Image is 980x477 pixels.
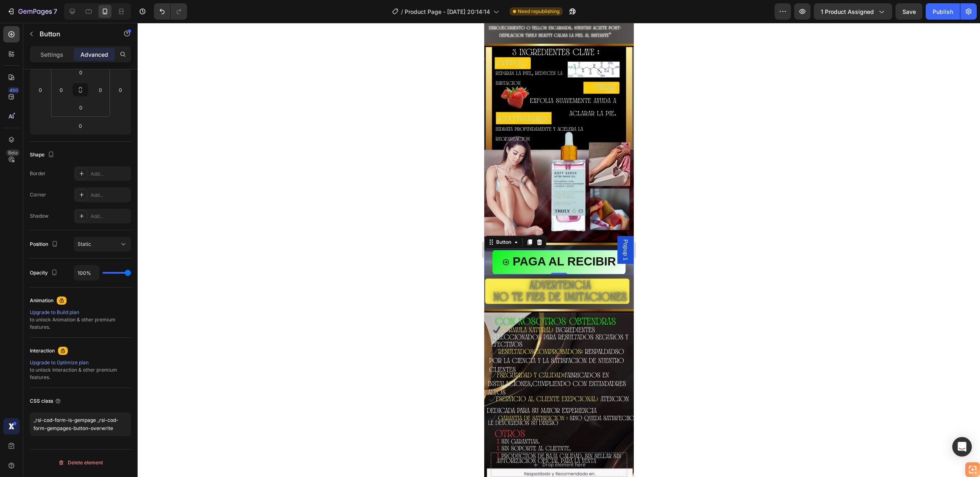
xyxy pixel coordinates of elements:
div: to unlock Animation & other premium features. [30,309,131,331]
input: 0px [73,101,89,114]
button: Delete element [30,456,131,469]
div: Publish [933,7,953,16]
span: Product Page - [DATE] 20:14:14 [405,7,490,16]
div: Beta [6,149,20,156]
p: Settings [40,50,63,59]
div: Add... [91,213,129,220]
div: Undo/Redo [154,3,187,20]
div: 450 [8,87,20,94]
span: Need republishing [518,8,559,15]
button: Publish [926,3,960,20]
div: Position [30,239,60,250]
span: 1 product assigned [821,7,874,16]
div: Add... [91,170,129,178]
div: Upgrade to Optimize plan [30,359,131,366]
input: 0px [55,84,67,96]
div: Animation [30,297,53,304]
span: / [401,7,403,16]
div: to unlock Interaction & other premium features. [30,359,131,381]
button: 7 [3,3,61,20]
div: Add... [91,192,129,199]
input: Auto [74,265,99,280]
div: Shape [30,149,56,160]
input: 0px [73,66,89,78]
input: 0 [34,84,47,96]
div: Open Intercom Messenger [952,437,972,457]
div: Border [30,170,46,177]
div: Shadow [30,212,49,220]
p: Button [40,29,109,39]
iframe: Design area [484,23,634,477]
input: 0px [94,84,107,96]
input: 0 [72,120,89,132]
button: Save [895,3,922,20]
p: 7 [53,7,57,16]
span: Static [78,241,91,247]
div: Upgrade to Build plan [30,309,131,316]
button: 1 product assigned [814,3,892,20]
div: Interaction [30,347,55,354]
div: Opacity [30,267,59,279]
input: 0 [114,84,127,96]
span: Save [902,8,916,15]
div: CSS class [30,397,61,405]
div: Corner [30,191,46,198]
button: Static [74,237,131,252]
div: Delete element [58,458,103,468]
p: Advanced [80,50,108,59]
